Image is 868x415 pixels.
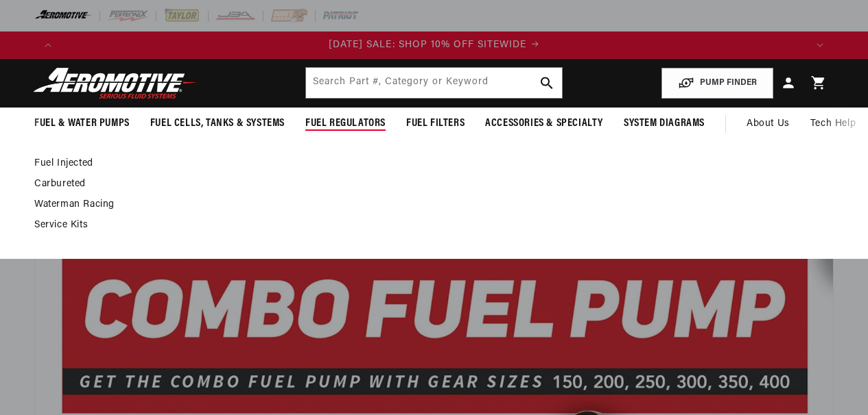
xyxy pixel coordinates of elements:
span: Fuel Filters [406,116,465,131]
input: Search by Part Number, Category or Keyword [306,68,562,98]
a: Service Kits [34,219,820,231]
a: Waterman Racing [34,199,820,211]
span: Fuel & Water Pumps [34,116,130,131]
span: Tech Help [810,116,856,131]
summary: Tech Help [800,108,866,140]
span: Accessories & Specialty [485,116,603,131]
button: Translation missing: en.sections.announcements.previous_announcement [34,32,62,59]
a: Carbureted [34,178,820,190]
a: Fuel Injected [34,158,820,170]
div: 1 of 3 [62,38,806,53]
span: Fuel Regulators [305,116,386,131]
span: About Us [747,118,790,129]
a: [DATE] SALE: SHOP 10% OFF SITEWIDE [62,38,806,53]
summary: Accessories & Specialty [475,108,613,140]
a: About Us [736,108,800,140]
summary: System Diagrams [613,108,715,140]
button: search button [532,68,562,98]
div: Announcement [62,38,806,53]
summary: Fuel Filters [396,108,475,140]
span: [DATE] SALE: SHOP 10% OFF SITEWIDE [329,40,526,50]
button: PUMP FINDER [661,68,773,99]
span: System Diagrams [624,116,705,131]
img: Aeromotive [30,67,201,99]
summary: Fuel Cells, Tanks & Systems [140,108,295,140]
span: Fuel Cells, Tanks & Systems [150,116,285,131]
summary: Fuel Regulators [295,108,396,140]
button: Translation missing: en.sections.announcements.next_announcement [806,32,834,59]
summary: Fuel & Water Pumps [24,108,140,140]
